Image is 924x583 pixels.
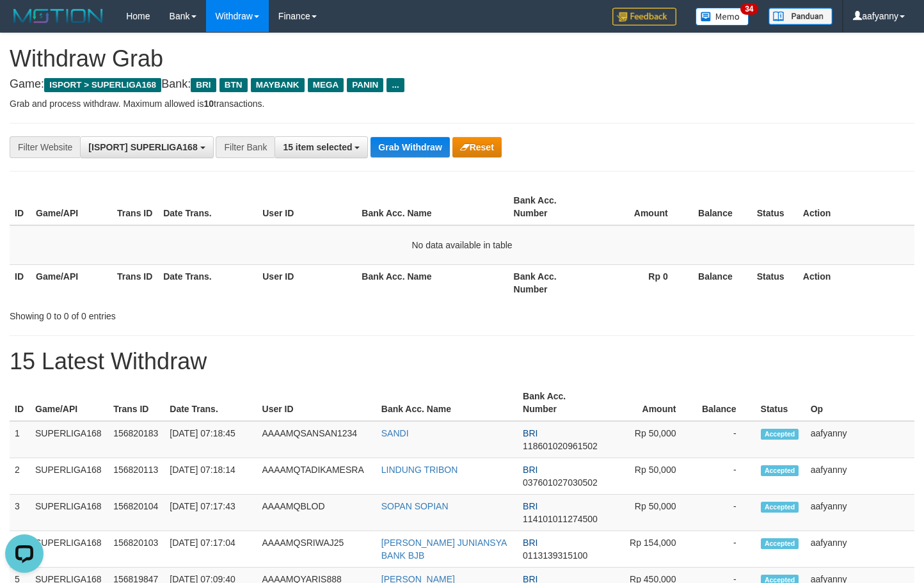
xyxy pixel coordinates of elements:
th: Balance [687,264,752,301]
td: - [695,458,755,495]
th: Action [798,264,914,301]
span: 15 item selected [283,142,352,152]
td: AAAAMQSANSAN1234 [257,421,376,458]
td: aafyanny [806,421,914,458]
span: MAYBANK [251,78,305,92]
div: Filter Website [10,136,80,158]
th: Game/API [31,264,112,301]
td: 156820104 [108,495,164,531]
p: Grab and process withdraw. Maximum allowed is transactions. [10,97,914,110]
th: Balance [695,385,755,421]
span: Accepted [761,502,799,513]
span: ... [386,78,404,92]
div: Filter Bank [216,136,275,158]
th: Bank Acc. Name [356,189,508,225]
a: SOPAN SOPIAN [381,501,449,511]
td: 2 [10,458,30,495]
td: SUPERLIGA168 [30,421,108,458]
td: AAAAMQBLOD [257,495,376,531]
th: Action [798,189,914,225]
td: aafyanny [806,531,914,568]
button: [ISPORT] SUPERLIGA168 [80,136,213,158]
td: Rp 50,000 [605,421,695,458]
span: Accepted [761,465,799,476]
td: - [695,531,755,568]
td: 156820103 [108,531,164,568]
th: Date Trans. [158,264,257,301]
td: Rp 154,000 [605,531,695,568]
img: Feedback.jpg [612,8,676,26]
td: [DATE] 07:18:45 [164,421,257,458]
th: Status [752,189,798,225]
span: BRI [523,501,538,511]
span: BRI [523,465,538,475]
span: PANIN [347,78,383,92]
td: aafyanny [806,495,914,531]
td: Rp 50,000 [605,458,695,495]
a: SANDI [381,428,409,438]
h1: 15 Latest Withdraw [10,349,914,374]
th: Date Trans. [164,385,257,421]
th: Op [806,385,914,421]
span: BRI [523,538,538,548]
span: BRI [191,78,216,92]
a: [PERSON_NAME] JUNIANSYA BANK BJB [381,538,507,561]
div: Showing 0 to 0 of 0 entries [10,305,376,323]
span: [ISPORT] SUPERLIGA168 [88,142,197,152]
th: Bank Acc. Name [376,385,518,421]
th: Bank Acc. Number [518,385,605,421]
span: Accepted [761,538,799,549]
h1: Withdraw Grab [10,46,914,72]
span: ISPORT > SUPERLIGA168 [44,78,161,92]
th: User ID [257,385,376,421]
th: ID [10,189,31,225]
td: No data available in table [10,225,914,265]
th: ID [10,264,31,301]
th: Trans ID [112,264,158,301]
th: Rp 0 [590,264,687,301]
td: AAAAMQTADIKAMESRA [257,458,376,495]
button: Open LiveChat chat widget [5,5,44,44]
td: SUPERLIGA168 [30,531,108,568]
td: SUPERLIGA168 [30,495,108,531]
th: Bank Acc. Number [509,264,590,301]
span: BRI [523,428,538,438]
th: User ID [257,264,356,301]
td: 156820183 [108,421,164,458]
span: Copy 0113139315100 to clipboard [523,550,587,561]
h4: Game: Bank: [10,78,914,91]
span: Copy 037601027030502 to clipboard [523,477,598,488]
span: BTN [219,78,248,92]
a: LINDUNG TRIBON [381,465,458,475]
th: Status [756,385,806,421]
img: Button%20Memo.svg [696,8,749,26]
th: Game/API [30,385,108,421]
td: SUPERLIGA168 [30,458,108,495]
td: AAAAMQSRIWAJ25 [257,531,376,568]
td: Rp 50,000 [605,495,695,531]
img: MOTION_logo.png [10,6,107,26]
th: Game/API [31,189,112,225]
button: Reset [452,137,502,157]
span: 34 [740,3,758,15]
th: ID [10,385,30,421]
td: [DATE] 07:18:14 [164,458,257,495]
th: Amount [605,385,695,421]
th: User ID [257,189,356,225]
button: Grab Withdraw [370,137,449,157]
td: - [695,421,755,458]
th: Trans ID [108,385,164,421]
button: 15 item selected [275,136,368,158]
td: [DATE] 07:17:43 [164,495,257,531]
th: Balance [687,189,752,225]
span: MEGA [308,78,344,92]
td: 3 [10,495,30,531]
td: aafyanny [806,458,914,495]
span: Copy 114101011274500 to clipboard [523,514,598,524]
span: Accepted [761,429,799,440]
td: 156820113 [108,458,164,495]
img: panduan.png [769,8,832,25]
th: Bank Acc. Name [356,264,508,301]
th: Bank Acc. Number [509,189,590,225]
span: Copy 118601020961502 to clipboard [523,441,598,451]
